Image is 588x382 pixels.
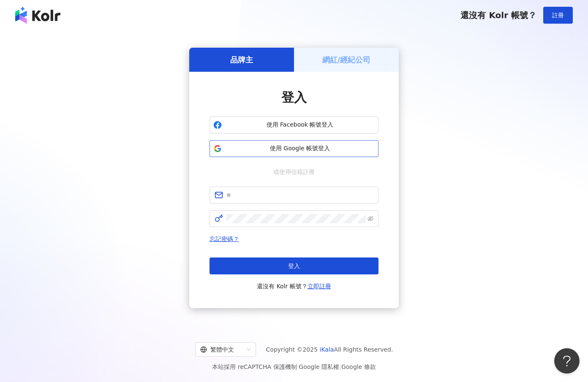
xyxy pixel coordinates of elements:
h5: 品牌主 [230,54,253,65]
div: 繁體中文 [200,343,243,356]
span: eye-invisible [367,216,373,222]
span: 還沒有 Kolr 帳號？ [257,281,331,291]
a: 立即註冊 [308,283,331,290]
span: 本站採用 reCAPTCHA 保護機制 [212,362,376,372]
span: 使用 Google 帳號登入 [225,144,375,153]
span: Copyright © 2025 All Rights Reserved. [266,344,393,355]
span: 使用 Facebook 帳號登入 [225,121,375,129]
a: Google 隱私權 [299,363,339,370]
span: 註冊 [552,12,564,19]
button: 註冊 [543,7,573,24]
img: logo [15,7,60,24]
span: 或使用信箱註冊 [267,167,321,176]
span: 登入 [288,263,300,269]
span: | [297,363,299,370]
a: 忘記密碼？ [210,236,239,242]
a: iKala [320,346,334,353]
span: | [339,363,341,370]
button: 使用 Google 帳號登入 [210,140,378,157]
button: 使用 Facebook 帳號登入 [210,116,378,133]
iframe: Help Scout Beacon - Open [554,348,580,374]
h5: 網紅/經紀公司 [322,54,371,65]
button: 登入 [210,257,378,274]
span: 還沒有 Kolr 帳號？ [460,10,536,20]
a: Google 條款 [341,363,376,370]
span: 登入 [281,90,307,105]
